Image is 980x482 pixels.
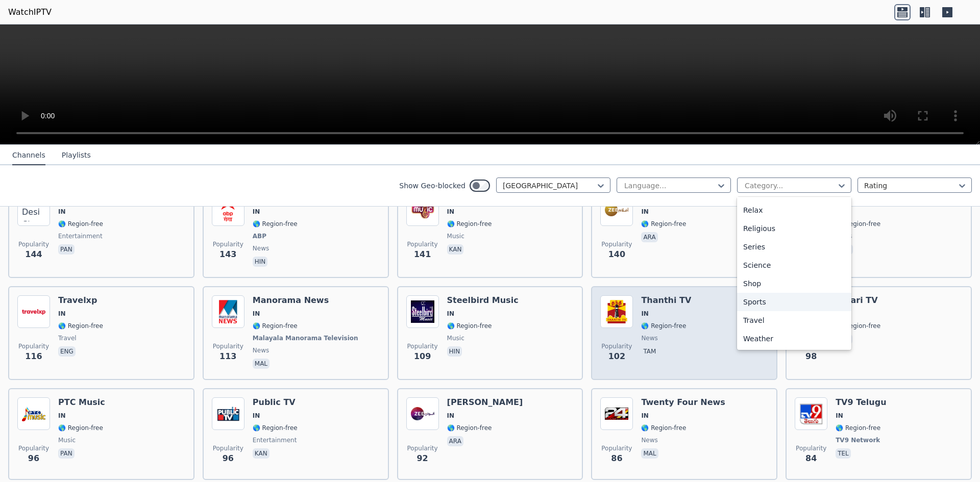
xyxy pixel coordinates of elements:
[447,295,519,306] h6: Steelbird Music
[58,244,75,255] p: pan
[399,181,465,191] label: Show Geo-blocked
[213,444,243,452] span: Popularity
[213,342,243,350] span: Popularity
[641,397,725,408] h6: Twenty Four News
[219,350,236,363] span: 113
[447,346,462,357] p: hin
[641,295,691,306] h6: Thanthi TV
[416,452,428,465] span: 92
[836,436,880,444] span: TV9 Network
[641,436,657,444] span: news
[641,322,686,330] span: 🌎 Region-free
[58,232,103,240] span: entertainment
[12,146,45,165] button: Channels
[447,232,464,240] span: music
[641,208,649,216] span: IN
[17,193,50,226] img: Desi Channel
[796,444,826,452] span: Popularity
[17,295,50,328] img: Travelxp
[737,201,851,219] div: Relax
[18,240,49,248] span: Popularity
[28,452,39,465] span: 96
[447,412,455,420] span: IN
[407,240,438,248] span: Popularity
[737,219,851,238] div: Religious
[641,334,657,342] span: news
[836,295,880,306] h6: Safari TV
[836,448,851,459] p: tel
[253,359,269,369] p: mal
[253,448,269,459] p: kan
[253,346,269,354] span: news
[406,193,439,226] img: Public Music
[601,342,632,350] span: Popularity
[601,444,632,452] span: Popularity
[253,436,297,444] span: entertainment
[641,310,649,318] span: IN
[18,444,49,452] span: Popularity
[737,293,851,311] div: Sports
[253,397,298,408] h6: Public TV
[219,248,236,261] span: 143
[253,244,269,252] span: news
[447,310,455,318] span: IN
[17,397,50,430] img: PTC Music
[600,295,633,328] img: Thanthi TV
[58,412,66,420] span: IN
[447,220,492,228] span: 🌎 Region-free
[58,436,76,444] span: music
[447,208,455,216] span: IN
[253,208,260,216] span: IN
[836,412,843,420] span: IN
[611,452,622,465] span: 86
[805,350,817,363] span: 98
[58,448,75,459] p: pan
[253,310,260,318] span: IN
[58,220,103,228] span: 🌎 Region-free
[253,220,298,228] span: 🌎 Region-free
[213,240,243,248] span: Popularity
[600,193,633,226] img: Zee Aflam
[62,146,91,165] button: Playlists
[58,397,105,408] h6: PTC Music
[407,444,438,452] span: Popularity
[253,257,268,267] p: hin
[737,329,851,348] div: Weather
[737,238,851,256] div: Series
[58,334,77,342] span: travel
[447,334,464,342] span: music
[836,397,886,408] h6: TV9 Telugu
[58,310,66,318] span: IN
[737,256,851,274] div: Science
[836,220,880,228] span: 🌎 Region-free
[447,397,523,408] h6: [PERSON_NAME]
[253,412,260,420] span: IN
[253,322,298,330] span: 🌎 Region-free
[447,244,464,255] p: kan
[641,346,658,357] p: tam
[805,452,817,465] span: 84
[18,342,49,350] span: Popularity
[836,322,880,330] span: 🌎 Region-free
[641,232,657,242] p: ara
[836,424,880,432] span: 🌎 Region-free
[795,397,827,430] img: TV9 Telugu
[737,311,851,329] div: Travel
[600,397,633,430] img: Twenty Four News
[58,295,103,306] h6: Travelxp
[608,248,625,261] span: 140
[641,448,658,459] p: mal
[414,248,431,261] span: 141
[601,240,632,248] span: Popularity
[212,193,244,226] img: ABP Ganga
[253,295,360,306] h6: Manorama News
[641,220,686,228] span: 🌎 Region-free
[406,397,439,430] img: Zee Alwan
[641,424,686,432] span: 🌎 Region-free
[58,322,103,330] span: 🌎 Region-free
[58,346,76,357] p: eng
[58,424,103,432] span: 🌎 Region-free
[447,424,492,432] span: 🌎 Region-free
[414,350,431,363] span: 109
[608,350,625,363] span: 102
